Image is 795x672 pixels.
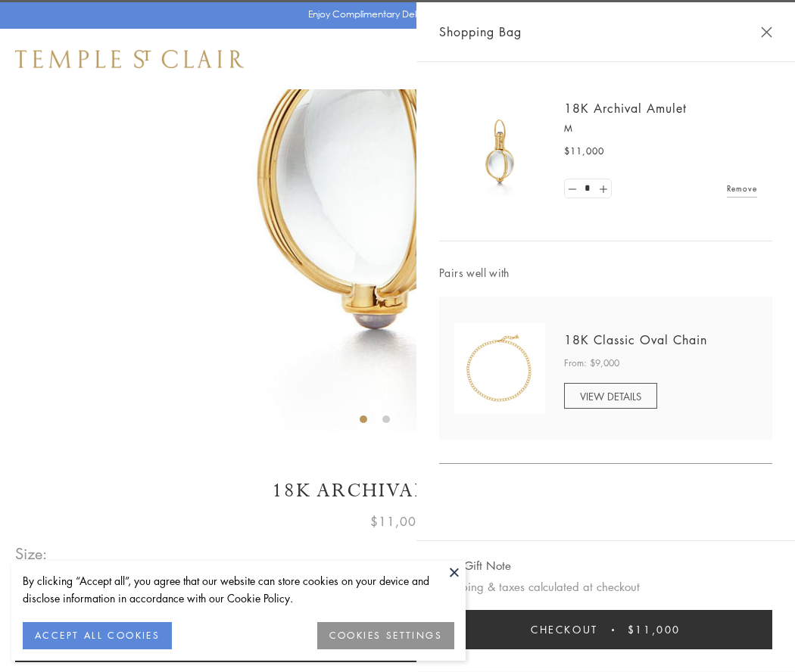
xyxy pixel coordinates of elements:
[439,264,772,282] span: Pairs well with
[439,556,511,575] button: Add Gift Note
[564,356,619,371] span: From: $9,000
[564,331,707,348] a: 18K Classic Oval Chain
[454,106,545,197] img: 18K Archival Amulet
[15,541,48,566] span: Size:
[15,50,244,68] img: Temple St. Clair
[628,621,681,638] span: $11,000
[564,144,604,159] span: $11,000
[565,179,580,198] a: Set quantity to 0
[308,7,480,22] p: Enjoy Complimentary Delivery & Returns
[317,622,454,649] button: COOKIES SETTINGS
[564,383,657,409] a: VIEW DETAILS
[727,180,757,197] a: Remove
[23,622,172,649] button: ACCEPT ALL COOKIES
[580,389,641,403] span: VIEW DETAILS
[439,577,772,596] p: Shipping & taxes calculated at checkout
[595,179,610,198] a: Set quantity to 2
[454,323,545,414] img: N88865-OV18
[439,22,522,42] span: Shopping Bag
[15,478,780,504] h1: 18K Archival Amulet
[531,621,598,638] span: Checkout
[761,26,772,38] button: Close Shopping Bag
[439,610,772,649] button: Checkout $11,000
[564,100,687,117] a: 18K Archival Amulet
[564,121,757,136] p: M
[370,512,425,531] span: $11,000
[23,572,454,607] div: By clicking “Accept all”, you agree that our website can store cookies on your device and disclos...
